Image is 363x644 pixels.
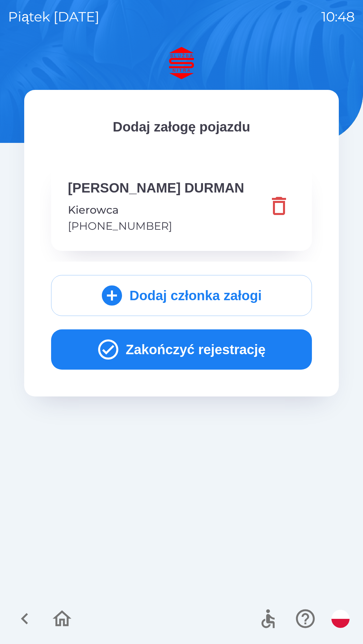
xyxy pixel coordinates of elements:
[8,7,99,27] p: piątek [DATE]
[51,117,312,137] p: Dodaj załogę pojazdu
[51,329,312,370] button: Zakończyć rejestrację
[68,202,244,218] p: Kierowca
[68,218,244,234] p: [PHONE_NUMBER]
[68,178,244,198] p: [PERSON_NAME] DURMAN
[331,610,350,628] img: pl flag
[321,7,355,27] p: 10:48
[24,47,339,79] img: Logo
[51,275,312,316] button: Dodaj członka załogi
